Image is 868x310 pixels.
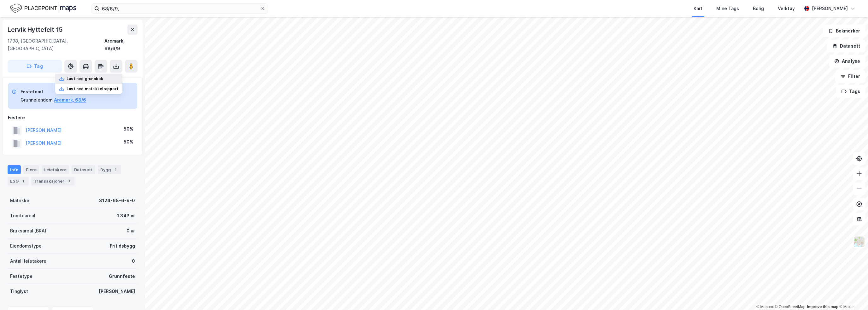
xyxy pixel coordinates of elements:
[42,165,69,174] div: Leietakere
[132,257,135,265] div: 0
[10,212,35,219] div: Tomteareal
[20,178,26,184] div: 1
[8,25,64,35] div: Lervik Hyttefelt 15
[117,212,135,219] div: 1 343 ㎡
[21,96,53,104] div: Grunneiendom
[99,4,260,13] input: Søk på adresse, matrikkel, gårdeiere, leietakere eller personer
[836,280,868,310] div: Kontrollprogram for chat
[112,167,119,173] div: 1
[807,305,838,309] a: Improve this map
[8,177,29,185] div: ESG
[67,76,103,81] div: Last ned grunnbok
[99,288,135,295] div: [PERSON_NAME]
[31,177,74,185] div: Transaksjoner
[823,25,865,37] button: Bokmerker
[694,5,702,12] div: Kart
[10,257,46,265] div: Antall leietakere
[827,40,865,52] button: Datasett
[67,86,119,91] div: Last ned matrikkelrapport
[66,178,72,184] div: 3
[54,96,86,104] button: Aremark, 68/6
[99,197,135,204] div: 3124-68-6-9-0
[778,5,795,12] div: Verktøy
[775,305,806,309] a: OpenStreetMap
[104,37,138,52] div: Aremark, 68/6/9
[124,138,133,146] div: 50%
[812,5,848,12] div: [PERSON_NAME]
[109,272,135,280] div: Grunnfeste
[753,5,764,12] div: Bolig
[829,55,865,67] button: Analyse
[8,37,104,52] div: 1798, [GEOGRAPHIC_DATA], [GEOGRAPHIC_DATA]
[836,85,865,98] button: Tags
[756,305,774,309] a: Mapbox
[8,114,137,121] div: Festere
[10,272,32,280] div: Festetype
[10,3,76,14] img: logo.f888ab2527a4732fd821a326f86c7f29.svg
[8,60,62,73] button: Tag
[21,88,86,96] div: Festetomt
[124,125,133,133] div: 50%
[10,197,31,204] div: Matrikkel
[23,165,39,174] div: Eiere
[10,288,28,295] div: Tinglyst
[72,165,95,174] div: Datasett
[126,227,135,235] div: 0 ㎡
[716,5,739,12] div: Mine Tags
[836,280,868,310] iframe: Chat Widget
[10,242,42,250] div: Eiendomstype
[110,242,135,250] div: Fritidsbygg
[10,227,46,235] div: Bruksareal (BRA)
[98,165,121,174] div: Bygg
[853,236,865,248] img: Z
[835,70,865,83] button: Filter
[8,165,21,174] div: Info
